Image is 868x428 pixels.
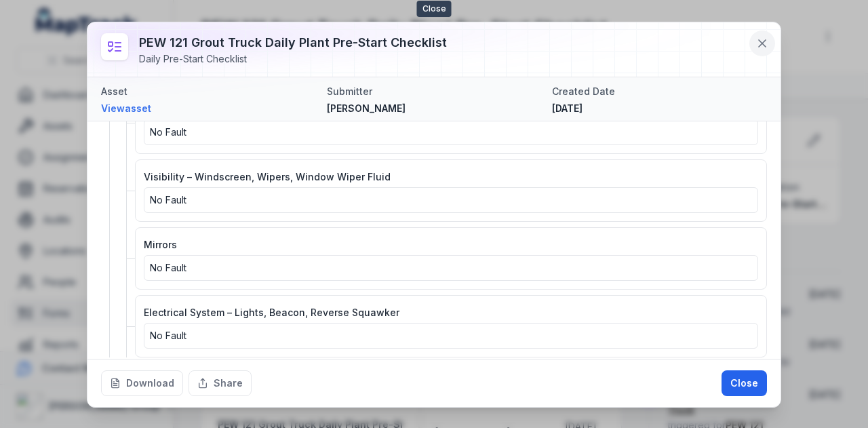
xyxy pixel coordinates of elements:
span: Mirrors [144,239,177,250]
span: No Fault [150,194,186,206]
h3: PEW 121 Grout Truck Daily Plant Pre-Start Checklist [139,33,447,52]
span: No Fault [150,330,186,341]
time: 15/08/2025, 9:39:07 am [552,102,583,114]
span: Created Date [552,85,615,97]
span: Asset [101,85,127,97]
span: Visibility – Windscreen, Wipers, Window Wiper Fluid [144,171,391,182]
a: Viewasset [101,102,316,115]
button: Download [101,370,183,396]
span: [DATE] [552,102,583,114]
button: Close [722,370,767,396]
span: Electrical System – Lights, Beacon, Reverse Squawker [144,307,399,318]
button: Share [189,370,252,396]
span: No Fault [150,262,186,273]
div: Daily Pre-Start Checklist [139,52,447,66]
span: [PERSON_NAME] [327,102,406,114]
span: Submitter [327,85,372,97]
span: Close [417,1,452,17]
span: No Fault [150,126,186,138]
